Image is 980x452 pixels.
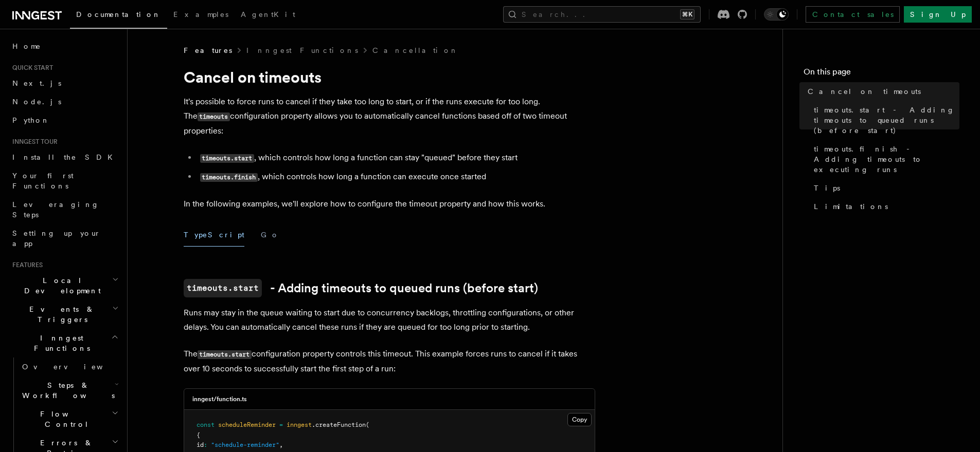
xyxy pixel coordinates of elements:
[184,197,595,211] p: In the following examples, we'll explore how to configure the timeout property and how this works.
[8,224,121,253] a: Setting up your app
[810,101,959,140] a: timeouts.start - Adding timeouts to queued runs (before start)
[8,64,53,72] span: Quick start
[8,333,111,353] span: Inngest Functions
[8,261,43,269] span: Features
[70,3,167,29] a: Documentation
[200,154,254,163] code: timeouts.start
[197,150,595,165] li: , which controls how long a function can stay "queued" before they start
[184,68,595,86] h1: Cancel on timeouts
[12,153,119,161] span: Install the SDK
[184,45,232,55] span: Features
[12,98,61,106] span: Node.js
[192,395,247,403] h3: inngest/function.ts
[12,229,101,248] span: Setting up your app
[235,3,301,28] a: AgentKit
[12,200,99,219] span: Leveraging Steps
[197,421,215,428] span: const
[184,223,244,247] button: TypeScript
[204,441,207,448] span: :
[184,279,262,297] code: timeouts.start
[810,179,959,197] a: Tips
[184,347,595,376] p: The configuration property controls this timeout. This example forces runs to cancel if it takes ...
[22,363,128,371] span: Overview
[804,82,959,101] a: Cancel on timeouts
[246,45,358,55] a: Inngest Functions
[680,9,694,20] kbd: ⌘K
[173,10,228,18] span: Examples
[184,306,595,334] p: Runs may stay in the queue waiting to start due to concurrency backlogs, throttling configuration...
[8,275,112,296] span: Local Development
[18,380,115,401] span: Steps & Workflows
[197,431,200,439] span: {
[8,92,121,111] a: Node.js
[814,105,959,136] span: timeouts.start - Adding timeouts to queued runs (before start)
[8,304,112,325] span: Events & Triggers
[8,138,58,146] span: Inngest tour
[8,111,121,129] a: Python
[366,421,369,428] span: (
[8,74,121,92] a: Next.js
[12,172,74,190] span: Your first Functions
[8,37,121,55] a: Home
[810,197,959,216] a: Limitations
[764,8,789,21] button: Toggle dark mode
[184,95,595,138] p: It's possible to force runs to cancel if they take too long to start, or if the runs execute for ...
[241,10,295,18] span: AgentKit
[810,140,959,179] a: timeouts.finish - Adding timeouts to executing runs
[12,41,41,51] span: Home
[12,79,61,87] span: Next.js
[503,6,701,23] button: Search...⌘K
[372,45,459,55] a: Cancellation
[198,112,230,121] code: timeouts
[567,413,592,426] button: Copy
[279,421,283,428] span: =
[806,6,900,23] a: Contact sales
[76,10,161,18] span: Documentation
[211,441,279,448] span: "schedule-reminder"
[814,144,959,175] span: timeouts.finish - Adding timeouts to executing runs
[18,409,112,429] span: Flow Control
[261,223,279,247] button: Go
[197,441,204,448] span: id
[312,421,366,428] span: .createFunction
[8,271,121,300] button: Local Development
[904,6,972,23] a: Sign Up
[814,183,840,193] span: Tips
[814,201,888,212] span: Limitations
[8,329,121,357] button: Inngest Functions
[12,116,50,124] span: Python
[8,300,121,329] button: Events & Triggers
[198,350,252,359] code: timeouts.start
[808,86,921,97] span: Cancel on timeouts
[279,441,283,448] span: ,
[18,357,121,376] a: Overview
[287,421,312,428] span: inngest
[167,3,235,28] a: Examples
[184,279,538,297] a: timeouts.start- Adding timeouts to queued runs (before start)
[18,405,121,434] button: Flow Control
[804,66,959,82] h4: On this page
[200,173,258,182] code: timeouts.finish
[218,421,276,428] span: scheduleReminder
[18,376,121,405] button: Steps & Workflows
[197,169,595,184] li: , which controls how long a function can execute once started
[8,166,121,195] a: Your first Functions
[8,195,121,224] a: Leveraging Steps
[8,148,121,166] a: Install the SDK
